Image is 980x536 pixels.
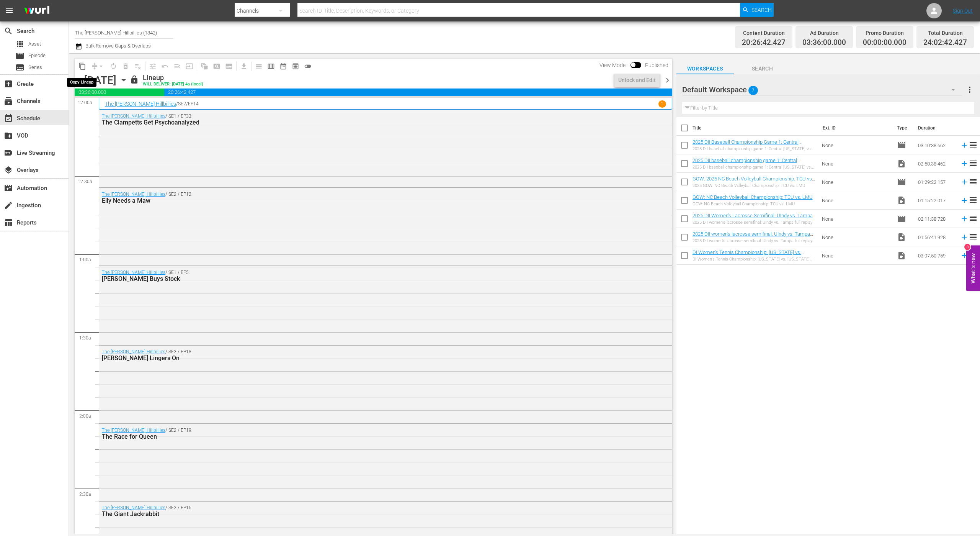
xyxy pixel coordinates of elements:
[15,39,24,49] span: Asset
[102,428,165,433] a: The [PERSON_NAME] Hillbillies
[969,177,978,186] span: reorder
[693,202,813,207] div: GOW: NC Beach Volleyball Championship: TCU vs. LMU
[693,146,816,151] div: 2025 DII baseball championship game 1: Central [US_STATE] vs. Tampa full replay
[102,197,626,204] div: Elly Needs a Maw
[102,119,626,126] div: The Clampetts Get Psychoanalyzed
[892,117,913,139] th: Type
[969,195,978,205] span: reorder
[960,251,969,260] svg: Add to Schedule
[960,141,969,149] svg: Add to Schedule
[742,28,786,38] div: Content Duration
[969,214,978,223] span: reorder
[302,60,314,72] span: 24 hours Lineup View is OFF
[819,210,893,228] td: None
[28,64,42,71] span: Series
[960,178,969,186] svg: Add to Schedule
[960,215,969,223] svg: Add to Schedule
[819,246,893,265] td: None
[102,270,626,282] div: / SE1 / EP5:
[819,228,893,246] td: None
[897,177,906,187] span: Episode
[84,43,151,49] span: Bulk Remove Gaps & Overlaps
[267,62,275,70] span: calendar_view_week_outlined
[819,154,893,173] td: None
[960,196,969,205] svg: Add to Schedule
[964,244,970,250] div: 3
[102,428,626,440] div: / SE2 / EP19:
[143,74,203,82] div: Lineup
[4,114,13,123] span: Schedule
[105,101,176,107] a: The [PERSON_NAME] Hillbillies
[102,505,626,518] div: / SE2 / EP16:
[292,62,299,70] span: preview_outlined
[897,159,906,168] span: Video
[693,249,804,261] a: DI Women's Tennis Championship: [US_STATE] vs. [US_STATE] A&M
[102,354,626,362] div: [PERSON_NAME] Lingers On
[802,28,846,38] div: Ad Duration
[596,62,630,68] span: View Mode:
[4,184,13,193] span: Automation
[897,141,906,150] span: Episode
[693,183,816,188] div: 2025 GOW: NC Beach Volleyball Championship: TCU vs. LMU
[897,233,906,242] span: Video
[818,117,892,139] th: Ext. ID
[130,75,139,84] span: lock
[953,8,973,14] a: Sign Out
[4,201,13,210] span: Ingestion
[915,136,957,154] td: 03:10:38.662
[960,159,969,168] svg: Add to Schedule
[915,173,957,191] td: 01:29:22.157
[740,3,774,17] button: Search
[819,173,893,191] td: None
[78,62,86,70] span: content_copy
[102,192,626,204] div: / SE2 / EP12:
[84,74,116,87] div: [DATE]
[4,26,13,36] span: Search
[915,246,957,265] td: 03:07:50.759
[144,59,159,74] span: Customize Events
[969,140,978,149] span: reorder
[693,194,813,200] a: GOW: NC Beach Volleyball Championship: TCU vs. LMU
[15,51,24,61] span: Episode
[676,64,734,74] span: Workspaces
[915,191,957,210] td: 01:15:22.017
[960,233,969,241] svg: Add to Schedule
[641,62,672,68] span: Published
[105,108,666,115] p: Christmas at the Clampetts
[802,38,846,47] span: 03:36:00.000
[693,139,802,151] a: 2025 DII Baseball Championship Game 1: Central [US_STATE] vs. [GEOGRAPHIC_DATA]
[132,60,144,72] span: Clear Lineup
[4,218,13,227] span: Reports
[102,505,165,510] a: The [PERSON_NAME] Hillbillies
[235,59,250,74] span: Download as CSV
[693,231,813,243] a: 2025 DII women's lacrosse semifinal: UIndy vs. Tampa full replay
[693,257,816,262] div: DI Women's Tennis Championship: [US_STATE] vs. [US_STATE] A&M
[18,2,55,20] img: ans4CAIJ8jUAAAAAAAAAAAAAAAAAAAAAAAAgQb4GAAAAAAAAAAAAAAAAAAAAAAAAJMjXAAAAAAAAAAAAAAAAAAAAAAAAgAT5G...
[969,232,978,241] span: reorder
[223,60,235,72] span: Create Series Block
[863,38,906,47] span: 00:00:00.000
[102,349,165,354] a: The [PERSON_NAME] Hillbillies
[923,28,967,38] div: Total Duration
[693,213,813,218] a: 2025 DII Women's Lacrosse Semifinal: UIndy vs. Tampa
[897,251,906,260] span: Video
[75,75,84,85] span: chevron_left
[614,73,660,87] button: Unlock and Edit
[102,510,626,518] div: The Giant Jackrabbit
[304,62,312,70] span: toggle_off
[102,113,165,119] a: The [PERSON_NAME] Hillbillies
[969,159,978,168] span: reorder
[75,89,164,96] span: 03:36:00.000
[289,60,302,72] span: View Backup
[819,191,893,210] td: None
[693,176,815,187] a: GOW: 2025 NC Beach Volleyball Championship: TCU vs. LMU
[693,157,800,169] a: 2025 DII baseball championship game 1: Central [US_STATE] vs. Tampa full replay
[965,80,974,99] button: more_vert
[682,79,963,100] div: Default Workspace
[915,154,957,173] td: 02:50:38.462
[693,117,818,139] th: Title
[143,82,203,87] div: WILL DELIVER: [DATE] 4a (local)
[4,97,13,106] span: Channels
[279,62,287,70] span: date_range_outlined
[15,63,24,72] span: Series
